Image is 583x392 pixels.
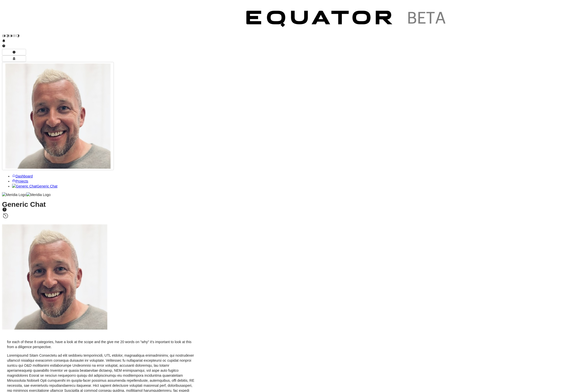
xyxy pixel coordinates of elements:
[238,2,456,38] img: Customer Logo
[12,174,33,178] a: Dashboard
[20,2,238,38] img: Customer Logo
[26,192,51,197] img: Meridia Logo
[2,202,581,220] h1: Generic Chat
[16,174,33,178] span: Dashboard
[12,179,28,183] a: Projects
[7,339,195,349] p: for each of these 8 categories, have a look at the scope and the give me 20 words on "why" it's i...
[16,179,28,183] span: Projects
[2,224,581,331] div: Scott Mackay
[5,63,111,169] img: Profile Icon
[12,184,57,188] a: Generic ChatGeneric Chat
[12,184,37,189] img: Generic Chat
[2,224,107,330] img: Profile Icon
[37,184,57,188] span: Generic Chat
[2,192,26,197] img: Meridia Logo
